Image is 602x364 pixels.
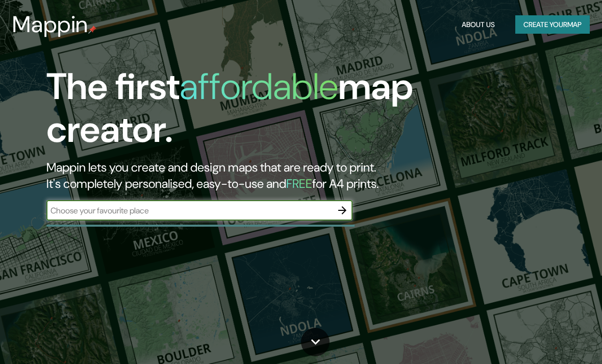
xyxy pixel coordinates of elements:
input: Choose your favourite place [46,205,332,216]
h1: The first map creator. [46,65,528,159]
h2: Mappin lets you create and design maps that are ready to print. It's completely personalised, eas... [46,159,528,192]
img: mappin-pin [88,26,96,34]
button: About Us [458,15,499,34]
h1: affordable [180,63,338,110]
h3: Mappin [12,11,88,38]
button: Create yourmap [515,15,590,34]
h5: FREE [286,176,312,191]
